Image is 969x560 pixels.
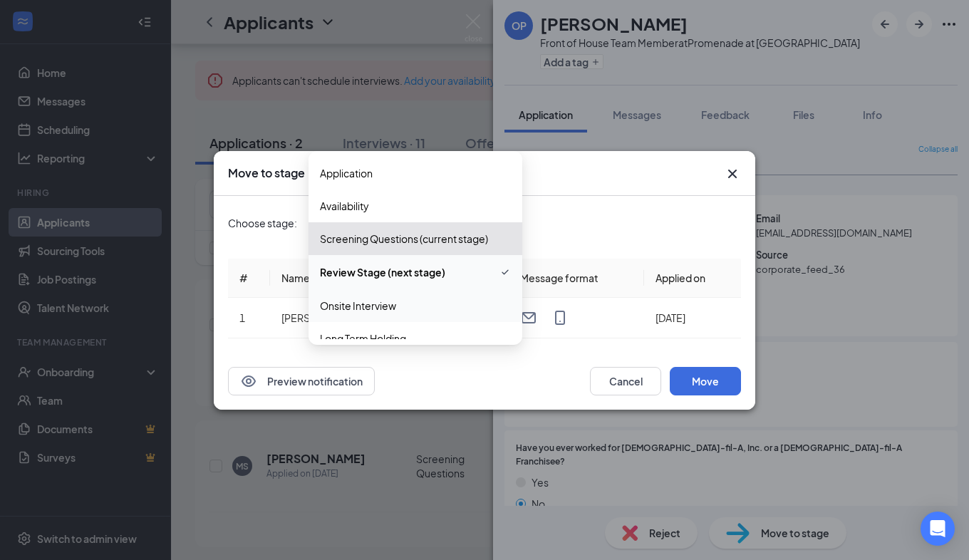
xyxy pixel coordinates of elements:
[551,309,569,326] svg: MobileSms
[320,165,373,181] span: Application
[228,367,375,395] button: EyePreview notification
[644,259,741,298] th: Applied on
[724,165,741,182] button: Close
[320,264,445,280] span: Review Stage (next stage)
[320,331,406,346] span: Long Term Holding
[240,373,257,390] svg: Eye
[239,311,245,324] span: 1
[228,259,270,298] th: #
[921,512,955,546] div: Open Intercom Messenger
[270,259,409,298] th: Name
[520,309,537,326] svg: Email
[228,165,305,181] h3: Move to stage
[724,165,741,182] svg: Cross
[320,198,369,214] span: Availability
[670,367,741,395] button: Move
[228,215,297,231] span: Choose stage:
[644,298,741,338] td: [DATE]
[320,231,488,247] span: Screening Questions (current stage)
[499,264,511,281] svg: Checkmark
[590,367,661,395] button: Cancel
[270,298,409,338] td: [PERSON_NAME]
[320,298,396,313] span: Onsite Interview
[509,259,644,298] th: Message format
